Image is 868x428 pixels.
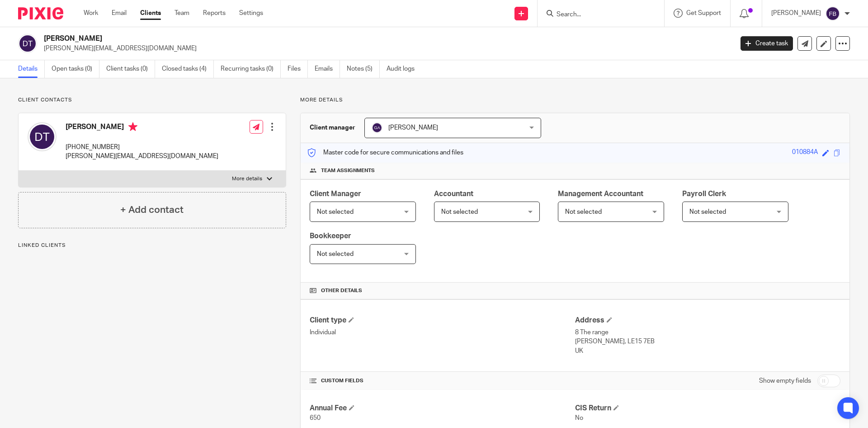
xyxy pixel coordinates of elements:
h4: Annual Fee [310,404,575,413]
span: Other details [321,287,362,294]
img: Pixie [18,7,63,19]
h4: Client type [310,316,575,325]
a: Team [175,9,189,18]
p: [PERSON_NAME] [771,9,821,18]
img: svg%3E [18,34,37,53]
a: Create task [741,36,793,51]
input: Search [556,11,637,19]
a: Notes (5) [347,60,380,78]
span: Payroll Clerk [682,190,726,197]
span: Not selected [565,209,602,215]
h4: CUSTOM FIELDS [310,377,575,385]
a: Reports [203,9,226,18]
img: svg%3E [28,122,57,151]
a: Emails [315,60,340,78]
span: Accountant [434,190,473,197]
a: Closed tasks (4) [162,60,214,78]
span: Get Support [686,10,721,16]
span: No [575,415,583,421]
a: Clients [140,9,161,18]
h4: CIS Return [575,404,840,413]
p: Master code for secure communications and files [307,148,463,157]
h4: [PERSON_NAME] [66,122,218,134]
a: Audit logs [387,60,421,78]
a: Work [84,9,98,18]
p: Individual [310,328,575,337]
h4: Address [575,316,840,325]
span: [PERSON_NAME] [388,125,438,131]
p: UK [575,346,840,356]
a: Email [112,9,127,18]
span: Not selected [689,209,726,215]
p: [PERSON_NAME][EMAIL_ADDRESS][DOMAIN_NAME] [66,152,218,161]
div: 010884A [792,148,818,158]
a: Settings [239,9,263,18]
p: More details [300,96,850,104]
a: Client tasks (0) [106,60,155,78]
a: Recurring tasks (0) [221,60,281,78]
img: svg%3E [372,122,382,133]
h2: [PERSON_NAME] [44,34,590,43]
a: Open tasks (0) [52,60,99,78]
h3: Client manager [310,123,355,132]
span: Not selected [441,209,478,215]
h4: + Add contact [120,203,184,217]
span: Team assignments [321,167,375,174]
label: Show empty fields [759,376,811,385]
a: Files [288,60,308,78]
a: Details [18,60,45,78]
i: Primary [128,122,137,131]
span: Bookkeeper [310,232,351,240]
span: Client Manager [310,190,361,197]
span: Not selected [317,251,354,257]
span: 650 [310,415,321,421]
span: Management Accountant [558,190,643,197]
p: Linked clients [18,242,286,249]
p: [PERSON_NAME], LE15 7EB [575,337,840,346]
p: More details [232,175,262,183]
p: [PERSON_NAME][EMAIL_ADDRESS][DOMAIN_NAME] [44,44,727,53]
p: Client contacts [18,96,286,104]
p: [PHONE_NUMBER] [66,143,218,152]
span: Not selected [317,209,354,215]
p: 8 The range [575,328,840,337]
img: svg%3E [826,6,840,21]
